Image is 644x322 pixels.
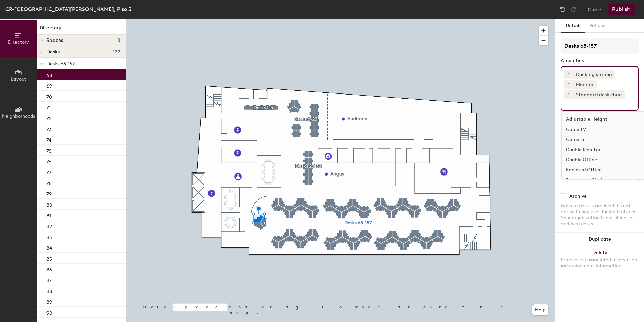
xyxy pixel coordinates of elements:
button: Close [588,4,601,15]
button: Details [561,19,585,33]
span: 1 [568,91,570,99]
button: Duplicate [555,233,644,246]
p: 69 [46,81,52,89]
button: Help [532,304,548,315]
p: 78 [46,179,52,186]
p: 75 [46,146,52,154]
div: Removes all associated reservation and assignment information [559,257,640,269]
div: Desk Type [561,116,639,122]
button: 1 [564,70,573,79]
span: Layout [11,76,26,82]
p: 70 [46,92,52,100]
p: 84 [46,243,52,251]
p: 73 [46,125,52,132]
p: 81 [46,211,51,219]
p: 68 [46,71,52,78]
span: 0 [117,38,120,43]
p: 87 [46,276,52,284]
p: 89 [46,297,52,305]
img: Undo [559,6,566,13]
img: Redo [570,6,577,13]
button: Policies [585,19,610,33]
h1: Directory [37,24,126,35]
div: Archive [569,194,587,199]
p: 88 [46,287,52,294]
p: 72 [46,114,52,122]
p: 79 [46,189,52,197]
p: 82 [46,222,52,230]
span: Directory [8,39,29,45]
span: Desks [46,49,60,55]
div: Standard desk chair [573,90,625,99]
button: 1 [564,90,573,99]
p: 80 [46,200,52,208]
span: 122 [113,49,120,55]
span: Neighborhoods [2,113,35,119]
p: 83 [46,233,52,240]
button: Publish [608,4,635,15]
div: Docking station [573,70,615,79]
div: When a desk is archived it's not active in any user-facing features. Your organization is not bil... [561,203,639,227]
div: CR-[GEOGRAPHIC_DATA][PERSON_NAME], Piso 5 [5,5,131,14]
div: Desks [561,145,574,150]
span: Desks 68-157 [46,61,75,67]
p: 86 [46,265,52,273]
button: 1 [564,80,573,89]
p: 71 [46,103,51,111]
span: 1 [568,81,570,88]
p: 76 [46,157,51,165]
div: Amenities [561,58,639,63]
span: 1 [568,71,570,78]
p: 77 [46,168,51,176]
p: 85 [46,254,52,262]
p: 90 [46,308,52,316]
p: 74 [46,135,51,143]
button: DeleteRemoves all associated reservation and assignment information [555,246,644,276]
span: Spaces [46,38,63,43]
div: Monitor [573,80,597,89]
button: Assigned [561,124,639,136]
